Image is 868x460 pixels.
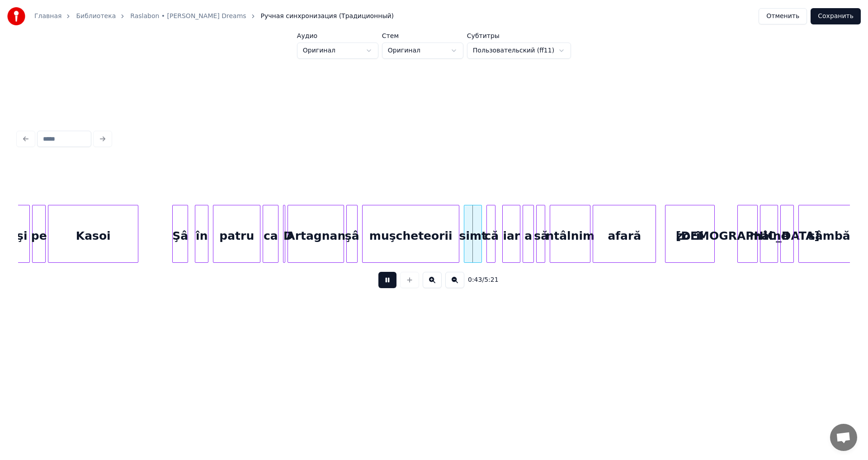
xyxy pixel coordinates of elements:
[261,12,394,21] span: Ручная синхронизация (Традиционный)
[467,33,571,39] label: Субтитры
[468,275,490,285] div: /
[830,424,857,451] a: Открытый чат
[811,8,861,24] button: Сохранить
[7,7,25,25] img: youka
[759,8,807,24] button: Отменить
[468,275,482,285] span: 0:43
[297,33,378,39] label: Аудио
[484,275,498,285] span: 5:21
[382,33,463,39] label: Стем
[76,12,116,21] a: Библиотека
[130,12,246,21] a: Raslabon • [PERSON_NAME] Dreams
[34,12,394,21] nav: breadcrumb
[34,12,61,21] a: Главная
